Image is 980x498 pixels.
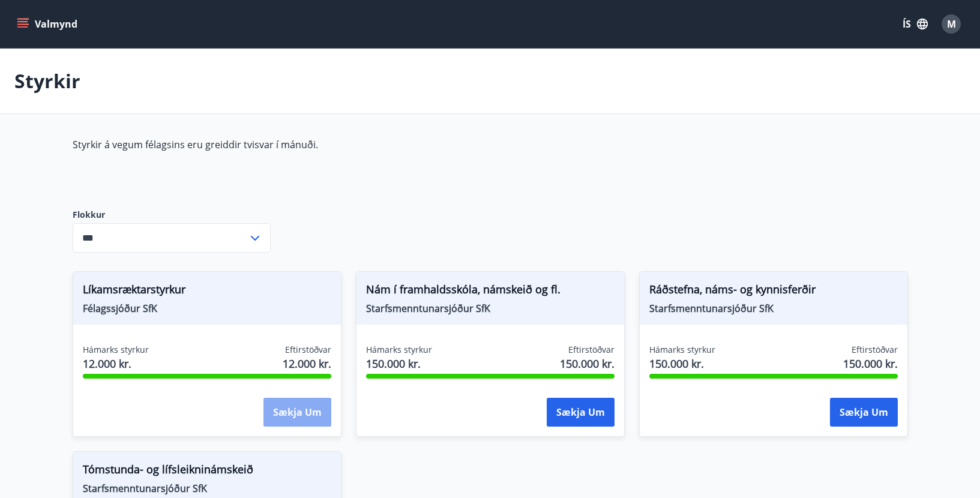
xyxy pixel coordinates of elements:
button: M [937,10,966,38]
span: M [947,17,956,31]
span: Starfsmenntunarsjóður SfK [83,482,331,495]
span: 12.000 kr. [83,356,149,371]
span: Starfsmenntunarsjóður SfK [649,302,898,315]
span: Tómstunda- og lífsleikninámskeið [83,461,331,482]
span: 12.000 kr. [283,356,331,371]
span: Starfsmenntunarsjóður SfK [366,302,615,315]
button: Sækja um [830,398,898,427]
button: Sækja um [263,398,331,427]
span: Hámarks styrkur [366,344,432,356]
p: Styrkir á vegum félagsins eru greiddir tvisvar í mánuði. [73,138,639,151]
span: Eftirstöðvar [852,344,898,356]
button: ÍS [896,13,934,35]
span: Nám í framhaldsskóla, námskeið og fl. [366,281,615,302]
span: Hámarks styrkur [649,344,715,356]
span: Eftirstöðvar [285,344,331,356]
label: Flokkur [73,209,271,221]
span: Líkamsræktarstyrkur [83,281,331,302]
span: 150.000 kr. [366,356,432,371]
span: Félagssjóður SfK [83,302,331,315]
span: 150.000 kr. [649,356,715,371]
span: 150.000 kr. [560,356,615,371]
span: 150.000 kr. [843,356,898,371]
span: Ráðstefna, náms- og kynnisferðir [649,281,898,302]
button: Sækja um [547,398,615,427]
span: Eftirstöðvar [568,344,615,356]
p: Styrkir [14,68,80,94]
button: menu [14,13,82,35]
span: Hámarks styrkur [83,344,149,356]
